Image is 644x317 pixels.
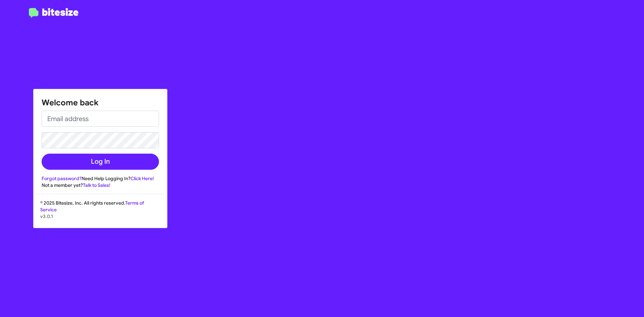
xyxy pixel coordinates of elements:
div: Need Help Logging In? [42,175,159,182]
p: v3.0.1 [40,213,160,220]
h1: Welcome back [42,97,159,108]
input: Email address [42,111,159,127]
div: Not a member yet? [42,182,159,189]
div: © 2025 Bitesize, Inc. All rights reserved. [34,200,167,228]
a: Forgot password? [42,175,82,181]
button: Log In [42,154,159,170]
a: Click Here! [130,175,154,181]
a: Talk to Sales! [83,182,110,188]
